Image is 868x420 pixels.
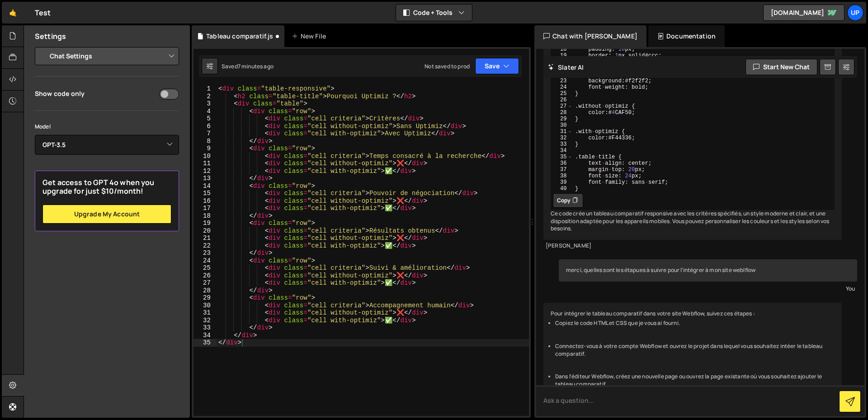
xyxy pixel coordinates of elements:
div: 6 [193,123,217,130]
div: 3 [193,100,217,108]
div: 18 [193,212,217,220]
div: 11 [193,160,217,167]
div: 24 [552,84,572,91]
div: Saved [222,62,274,70]
div: 8 [193,138,217,145]
div: 28 [193,287,217,295]
div: 19 [193,220,217,227]
li: Connectez-vous à votre compte Webflow et ouvrez le projet dans lequel vous souhaitez intéer le ta... [555,343,835,358]
a: 🤙 [2,2,24,24]
div: 7 minutes ago [238,62,274,70]
h2: Settings [35,31,66,41]
div: 31 [193,309,217,317]
div: 32 [193,317,217,325]
a: Upgrade my account [42,205,171,224]
button: Copy [553,193,583,208]
div: New File [292,32,330,41]
div: 27 [193,279,217,287]
div: 34 [552,148,572,154]
div: 29 [193,294,217,302]
div: 23 [193,249,217,257]
div: 26 [193,272,217,280]
div: 33 [193,324,217,332]
div: 33 [552,141,572,148]
div: 37 [552,167,572,173]
button: Code + Tools [396,5,472,21]
div: You [561,284,855,293]
div: 17 [193,205,217,212]
div: Show code only [35,89,85,98]
label: Model [35,122,51,131]
div: 29 [552,116,572,122]
div: 38 [552,173,572,179]
div: 19 [552,52,572,59]
div: Not saved to prod [425,62,470,70]
div: Test [35,7,51,18]
div: Chat with [PERSON_NAME] [534,25,646,47]
div: 12 [193,167,217,175]
div: 23 [552,78,572,84]
div: 25 [552,91,572,97]
div: 20 [193,227,217,235]
div: 22 [193,242,217,250]
div: 25 [193,264,217,272]
div: 35 [193,339,217,347]
div: 13 [193,175,217,182]
li: Dans l'éditeur Webflow, créez une nouvelle page ou ouvrez la page existante où vous souhaitez ajo... [555,373,835,388]
div: 30 [193,302,217,310]
div: 4 [193,108,217,115]
a: Up [847,5,863,21]
div: 1 [193,85,217,93]
h2: Slater AI [548,63,584,72]
button: Start new chat [745,59,817,75]
div: 7 [193,130,217,138]
div: Documentation [648,25,725,47]
div: 21 [193,234,217,242]
div: 27 [552,103,572,110]
div: 14 [193,182,217,190]
div: 24 [193,257,217,265]
div: 26 [552,97,572,103]
div: [PERSON_NAME] [546,242,840,250]
div: 2 [193,93,217,100]
div: 15 [193,190,217,197]
div: 18 [552,46,572,52]
h2: Get access to GPT 4o when you upgrade for just $10/month! [42,178,171,196]
div: merci, quelles sont les étapues à suivre pour l'intégrer à mon site weblflow [559,259,857,282]
div: 16 [193,197,217,205]
button: Save [475,58,519,74]
div: 10 [193,153,217,160]
a: [DOMAIN_NAME] [763,5,844,21]
div: 32 [552,135,572,141]
div: 39 [552,179,572,186]
li: Copiez le code HTML et CSS que je vous ai fourni. [555,320,835,327]
div: 31 [552,129,572,135]
div: 36 [552,160,572,167]
div: 5 [193,115,217,123]
div: 28 [552,110,572,116]
div: 30 [552,122,572,129]
div: 35 [552,154,572,160]
div: 34 [193,332,217,339]
div: 40 [552,186,572,192]
div: 9 [193,145,217,153]
div: Tableau comparatif.js [206,32,273,41]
